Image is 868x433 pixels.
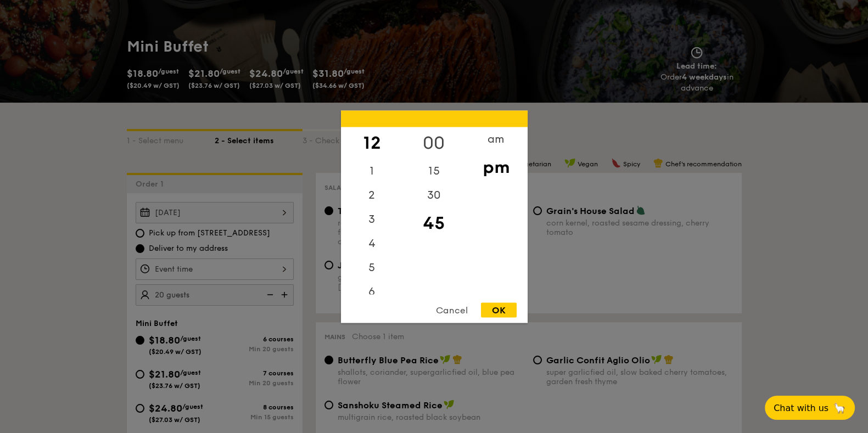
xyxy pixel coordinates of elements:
div: 6 [341,279,403,303]
div: 00 [403,127,465,159]
span: 🦙 [833,402,846,414]
div: 45 [403,207,465,239]
div: 30 [403,183,465,207]
div: pm [465,151,527,183]
div: Cancel [425,302,479,317]
div: 12 [341,127,403,159]
div: 4 [341,231,403,255]
div: 3 [341,207,403,231]
div: 15 [403,159,465,183]
div: 5 [341,255,403,279]
button: Chat with us🦙 [765,396,855,420]
div: 2 [341,183,403,207]
div: 1 [341,159,403,183]
div: am [465,127,527,151]
span: Chat with us [774,403,828,413]
div: OK [481,302,517,317]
